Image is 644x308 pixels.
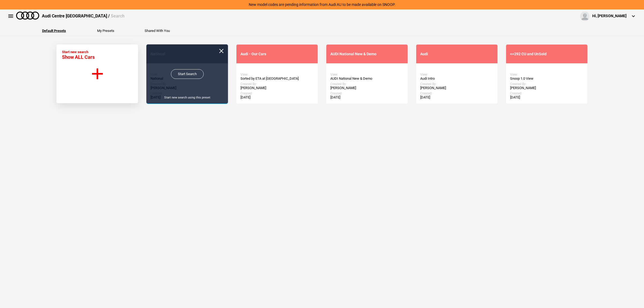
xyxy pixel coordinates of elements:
span: Show ALL Cars [62,54,95,60]
div: [PERSON_NAME] [510,86,583,90]
div: Audi Centre [GEOGRAPHIC_DATA] / [42,13,125,19]
div: <=292 CU and UnSold [510,52,583,56]
button: Start new search Show ALL Cars [56,44,138,103]
div: [DATE] [330,95,404,100]
div: Start new search using this preset [147,96,228,100]
div: AUDI National New & Demo [330,52,404,56]
div: View: [330,73,404,76]
div: Audi Intro [420,76,493,81]
img: audi.png [16,12,39,20]
div: Hi, [PERSON_NAME] [592,13,627,19]
div: [PERSON_NAME] [420,86,493,90]
button: Default Presets [42,29,66,32]
button: My Presets [97,29,114,32]
div: [DATE] [510,95,583,100]
div: View: [510,73,583,76]
div: Created By: [420,82,493,86]
div: [DATE] [420,95,493,100]
div: Created By: [330,82,404,86]
div: AUDI National New & Demo [330,76,404,81]
div: [DATE] [240,95,314,100]
div: Created: [330,91,404,95]
div: View: [240,73,314,76]
div: Snoop 1.0 View [510,76,583,81]
div: Created: [420,91,493,95]
div: Created By: [510,82,583,86]
div: Start new search [62,50,95,60]
div: [PERSON_NAME] [330,86,404,90]
div: View: [420,73,493,76]
button: Shared With You [145,29,170,32]
div: Audi - Our Cars [240,52,314,56]
a: Start Search [171,69,204,79]
span: Search [111,13,125,19]
div: Audi [420,52,493,56]
div: [PERSON_NAME] [240,86,314,90]
div: Created: [510,91,583,95]
div: Sorted by ETA at [GEOGRAPHIC_DATA] [240,76,314,81]
div: Created By: [240,82,314,86]
div: Created: [240,91,314,95]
